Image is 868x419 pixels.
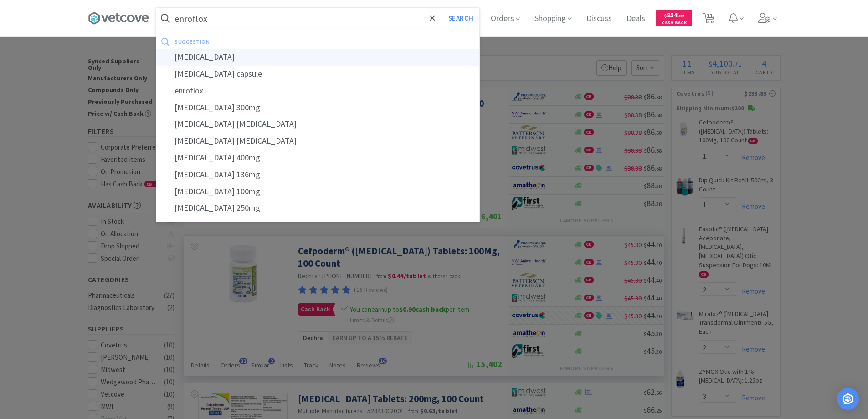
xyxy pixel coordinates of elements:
div: [MEDICAL_DATA] [MEDICAL_DATA] [156,133,479,150]
div: [MEDICAL_DATA] 100mg [156,183,479,200]
input: Search by item, sku, manufacturer, ingredient, size... [156,8,479,29]
a: Deals [623,15,649,23]
div: [MEDICAL_DATA] 250mg [156,200,479,217]
div: [MEDICAL_DATA] 300mg [156,99,479,116]
div: [MEDICAL_DATA] 136mg [156,166,479,183]
span: . 02 [678,13,684,19]
a: 11 [699,16,718,24]
div: suggestion [175,35,342,49]
div: [MEDICAL_DATA] [156,49,479,66]
a: $954.02Cash Back [656,6,692,31]
span: Cash Back [662,21,687,26]
div: [MEDICAL_DATA] 400mg [156,150,479,166]
div: enroflox [156,83,479,99]
button: Search [442,8,479,29]
span: $ [664,13,667,19]
div: [MEDICAL_DATA] [MEDICAL_DATA] [156,116,479,133]
div: [MEDICAL_DATA] capsule [156,66,479,83]
a: Discuss [583,15,616,23]
div: Open Intercom Messenger [837,388,859,410]
span: 954 [664,10,684,19]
